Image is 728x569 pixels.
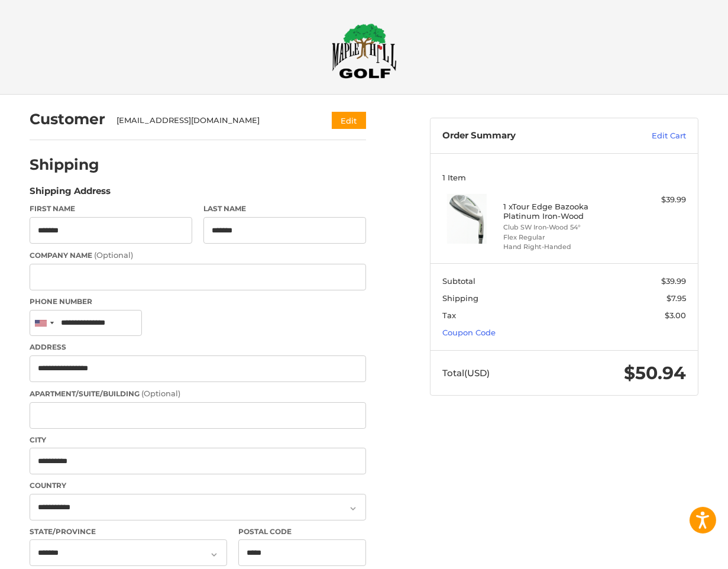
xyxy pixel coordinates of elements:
h3: 1 Item [442,173,687,182]
legend: Shipping Address [30,185,111,203]
a: Coupon Code [442,328,496,337]
span: Shipping [442,293,478,303]
h4: 1 x Tour Edge Bazooka Platinum Iron-Wood [503,202,623,221]
small: (Optional) [94,250,133,260]
iframe: Google Customer Reviews [630,537,728,569]
label: Postal Code [238,526,366,537]
div: [EMAIL_ADDRESS][DOMAIN_NAME] [117,115,309,127]
li: Hand Right-Handed [503,242,623,252]
span: Tax [442,311,456,320]
span: $3.00 [665,311,687,320]
label: Last Name [203,203,366,214]
label: Apartment/Suite/Building [30,388,366,400]
span: Total (USD) [442,367,490,379]
a: Edit Cart [609,130,687,142]
span: $50.94 [625,362,687,384]
label: Address [30,342,366,353]
small: (Optional) [141,389,180,398]
button: Edit [332,112,366,129]
label: Phone Number [30,296,366,307]
span: $39.99 [662,276,687,286]
label: Country [30,480,366,491]
span: Subtotal [442,276,475,286]
h2: Customer [30,110,105,128]
li: Flex Regular [503,232,623,243]
label: First Name [30,203,192,214]
div: $39.99 [625,194,686,206]
label: State/Province [30,526,227,537]
h3: Order Summary [442,130,609,142]
li: Club SW Iron-Wood 54° [503,222,623,232]
h2: Shipping [30,156,99,174]
label: Company Name [30,250,366,261]
div: United States: +1 [30,311,57,336]
label: City [30,435,366,445]
span: $7.95 [667,293,687,303]
img: Maple Hill Golf [332,23,397,79]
